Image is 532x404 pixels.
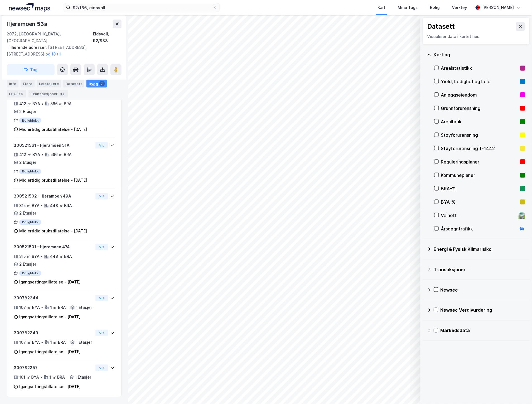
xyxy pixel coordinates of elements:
div: Mine Tags [398,4,418,11]
div: 300521561 - Hjeramoen 51A [14,142,93,149]
div: Midlertidig brukstillatelse - [DATE] [19,228,87,235]
div: Kartlag [434,51,525,58]
div: 315 ㎡ BYA [19,253,40,260]
div: Newsec Verdivurdering [441,307,525,314]
div: 315 ㎡ BYA [19,203,40,209]
div: 2072, [GEOGRAPHIC_DATA], [GEOGRAPHIC_DATA] [7,31,93,44]
div: 586 ㎡ BRA [50,151,72,158]
div: 300521501 - Hjeramoen 47A [14,244,93,251]
div: Verktøy [452,4,467,11]
span: Tilhørende adresser: [7,45,48,50]
div: 36 [18,91,24,97]
div: 🛣️ [518,212,526,219]
div: Bygg [86,80,107,88]
div: Eiere [21,80,35,88]
div: Arealbruk [441,118,518,125]
div: Datasett [63,80,84,88]
div: Igangsettingstillatelse - [DATE] [19,279,81,286]
div: 300782344 [14,295,93,302]
div: ESG [7,90,26,98]
div: BRA–% [441,185,518,192]
div: 1 ㎡ BRA [50,304,66,311]
div: 1 Etasjer [75,374,91,381]
div: 2 Etasjer [19,108,36,115]
div: 2 Etasjer [19,261,36,268]
div: 1 ㎡ BRA [49,374,65,381]
div: 44 [59,91,66,97]
div: • [41,340,43,345]
button: Tag [7,64,55,75]
div: 448 ㎡ BRA [50,203,72,209]
div: Igangsettingstillatelse - [DATE] [19,314,81,321]
div: 412 ㎡ BYA [19,151,40,158]
div: Kart [378,4,386,11]
div: Veinett [441,212,516,219]
div: 107 ㎡ BYA [19,304,40,311]
div: [STREET_ADDRESS], [STREET_ADDRESS] [7,44,117,57]
div: Kommuneplaner [441,172,518,179]
div: 300782357 [14,365,93,371]
div: Anleggseiendom [441,92,518,98]
button: Vis [95,295,108,302]
iframe: Chat Widget [504,377,532,404]
div: 7 [99,81,105,86]
div: • [41,254,43,259]
div: [PERSON_NAME] [482,4,514,11]
button: Vis [95,193,108,200]
div: 412 ㎡ BYA [19,100,40,107]
img: logo.a4113a55bc3d86da70a041830d287a7e.svg [9,3,50,12]
div: Info [7,80,18,88]
div: 448 ㎡ BRA [50,253,72,260]
div: 107 ㎡ BYA [19,339,40,346]
div: Støyforurensning T-1442 [441,145,518,152]
div: Midlertidig brukstillatelse - [DATE] [19,126,87,133]
div: Grunnforurensning [441,105,518,112]
div: BYA–% [441,199,518,205]
div: Leietakere [37,80,61,88]
div: Newsec [441,287,525,293]
div: Eidsvoll, 92/888 [93,31,122,44]
div: Støyforurensning [441,132,518,138]
div: Visualiser data i kartet her. [427,33,525,40]
div: • [40,375,42,380]
button: Vis [95,142,108,149]
div: 300782349 [14,330,93,336]
div: Igangsettingstillatelse - [DATE] [19,384,81,390]
div: Midlertidig brukstillatelse - [DATE] [19,177,87,184]
div: Transaksjoner [28,90,68,98]
div: 586 ㎡ BRA [50,100,72,107]
div: Hjeramoen 53a [7,20,48,28]
div: Yield, Ledighet og Leie [441,78,518,85]
button: Vis [95,365,108,371]
button: Vis [95,244,108,251]
div: Kontrollprogram for chat [504,377,532,404]
div: 1 ㎡ BRA [50,339,66,346]
div: Transaksjoner [434,266,525,273]
div: 161 ㎡ BYA [19,374,39,381]
button: Vis [95,330,108,336]
div: 2 Etasjer [19,210,36,217]
div: 2 Etasjer [19,159,36,166]
div: Arealstatistikk [441,65,518,71]
div: Datasett [427,22,455,31]
div: Markedsdata [441,327,525,334]
div: Årsdøgntrafikk [441,225,516,232]
div: 300521502 - Hjeramoen 49A [14,193,93,200]
div: • [41,102,43,106]
div: 1 Etasjer [76,304,92,311]
div: 1 Etasjer [76,339,92,346]
input: Søk på adresse, matrikkel, gårdeiere, leietakere eller personer [71,3,213,12]
div: Reguleringsplaner [441,158,518,165]
div: • [41,306,43,310]
div: Energi & Fysisk Klimarisiko [434,246,525,252]
div: Igangsettingstillatelse - [DATE] [19,349,81,355]
div: Bolig [430,4,440,11]
div: • [41,153,43,157]
div: • [41,203,43,208]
